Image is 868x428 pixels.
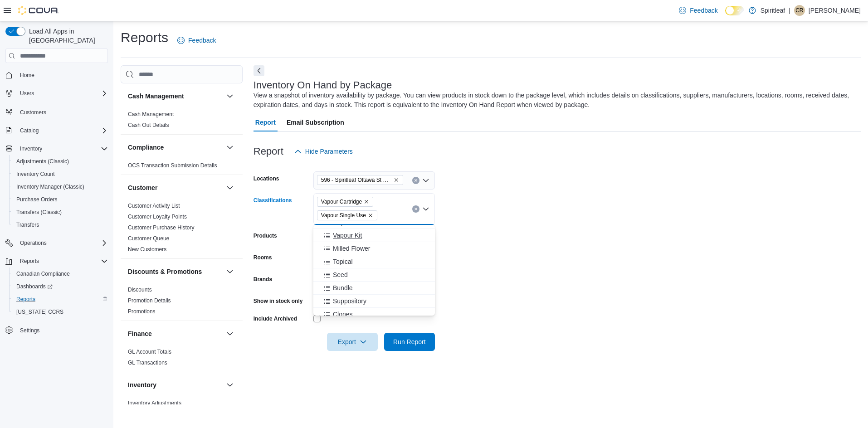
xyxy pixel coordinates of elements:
div: Compliance [121,160,243,175]
a: Customer Purchase History [128,224,195,231]
button: Inventory [2,142,112,155]
span: Feedback [188,36,216,45]
button: Close list of options [422,205,429,213]
span: Clones [333,310,353,319]
span: Washington CCRS [13,306,108,317]
a: Promotions [128,308,156,315]
a: Feedback [675,1,721,19]
span: Vapour Single Use [321,211,366,220]
span: Inventory Adjustments [128,399,181,407]
a: Customer Loyalty Points [128,214,187,220]
div: Discounts & Promotions [121,284,243,321]
button: Hide Parameters [291,142,356,160]
a: Inventory Adjustments [128,400,181,406]
span: Users [16,88,108,99]
button: Adjustments (Classic) [9,155,112,168]
span: Suppository [333,297,366,306]
label: Classifications [254,197,292,204]
span: Cash Out Details [128,122,169,129]
button: Remove 596 - Spiritleaf Ottawa St Sunrise (Kitchener) from selection in this group [394,177,399,183]
h3: Discounts & Promotions [128,267,202,276]
button: Bundle [313,282,435,295]
div: Cash Management [121,109,243,134]
button: Transfers [9,219,112,231]
button: [US_STATE] CCRS [9,306,112,318]
label: Brands [254,276,272,283]
button: Finance [128,329,223,338]
span: GL Transactions [128,359,167,366]
span: Vapour Kit [333,231,362,240]
p: | [789,5,790,16]
button: Discounts & Promotions [224,266,235,277]
a: Discounts [128,287,152,293]
label: Include Archived [254,315,297,322]
button: Catalog [16,125,42,136]
button: Settings [2,324,112,337]
button: Reports [16,256,43,267]
span: OCS Transaction Submission Details [128,162,217,169]
span: Reports [16,296,35,303]
a: Feedback [174,31,219,49]
span: Dashboards [13,281,108,292]
span: Milled Flower [333,244,370,253]
a: Inventory Count [13,169,59,180]
a: Customer Queue [128,235,169,242]
a: Dashboards [9,280,112,293]
span: Canadian Compliance [16,270,70,277]
span: Vapour Single Use [317,210,377,220]
a: Transfers (Classic) [13,207,65,218]
span: Inventory [20,145,42,152]
button: Inventory [128,380,223,389]
button: Next [254,65,264,76]
button: Clones [313,308,435,321]
span: Inventory Count [13,169,108,180]
a: Inventory Manager (Classic) [13,181,88,192]
label: Products [254,232,277,239]
h3: Report [254,146,283,157]
button: Open list of options [422,177,429,184]
button: Home [2,68,112,82]
button: Compliance [128,143,223,152]
span: Reports [20,258,39,265]
span: Customers [16,106,108,117]
span: Email Subscription [287,113,344,131]
span: Customers [20,109,46,116]
a: [US_STATE] CCRS [13,306,67,317]
span: 596 - Spiritleaf Ottawa St Sunrise (Kitchener) [317,175,403,185]
span: Operations [16,238,108,248]
input: Dark Mode [725,6,744,15]
label: Locations [254,175,279,182]
a: Purchase Orders [13,194,61,205]
span: Inventory [16,143,108,154]
span: Vapour Cartridge [321,197,362,206]
button: Customer [224,182,235,193]
span: 596 - Spiritleaf Ottawa St Sunrise (Kitchener) [321,175,392,185]
a: Transfers [13,219,43,230]
h3: Inventory On Hand by Package [254,80,392,91]
a: New Customers [128,246,166,253]
button: Operations [2,237,112,249]
button: Users [2,87,112,100]
span: Purchase Orders [16,196,58,203]
button: Seed [313,268,435,282]
p: Spiritleaf [761,5,785,16]
span: [US_STATE] CCRS [16,308,63,316]
h3: Inventory [128,380,156,389]
a: Customer Activity List [128,203,180,209]
a: Dashboards [13,281,56,292]
a: Cash Out Details [128,122,169,128]
span: Export [332,333,372,351]
div: View a snapshot of inventory availability by package. You can view products in stock down to the ... [254,91,856,110]
span: Users [20,90,34,97]
span: Run Report [393,337,426,346]
div: Customer [121,200,243,258]
span: Topical [333,257,353,266]
span: Transfers [13,219,108,230]
span: Transfers (Classic) [16,209,62,216]
button: Clear input [412,177,419,184]
span: Load All Apps in [GEOGRAPHIC_DATA] [25,27,108,45]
